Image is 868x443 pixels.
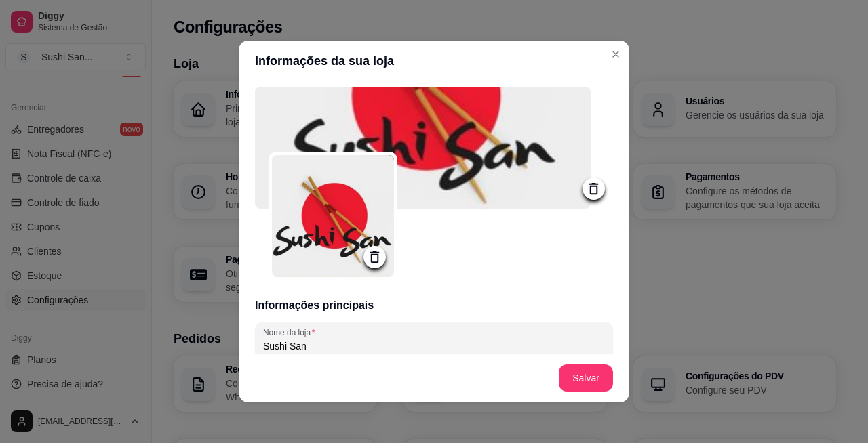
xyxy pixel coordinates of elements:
button: Close [605,43,627,65]
button: Salvar [559,364,613,392]
img: logo da loja [272,155,394,277]
header: Informações da sua loja [239,41,629,81]
img: logo da loja [255,87,591,209]
input: Nome da loja [263,339,605,353]
h3: Informações principais [255,297,613,314]
label: Nome da loja [263,326,319,338]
